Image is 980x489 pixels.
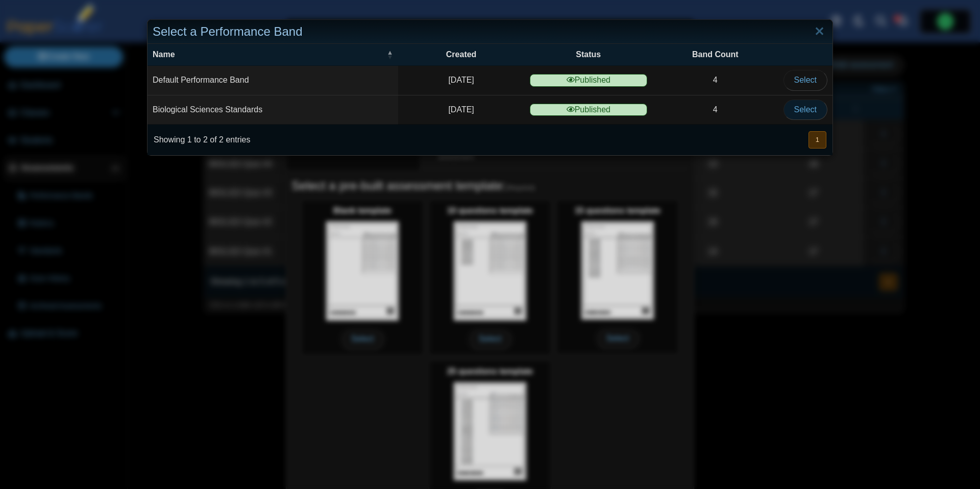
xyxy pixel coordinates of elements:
[153,49,385,60] span: Name
[783,70,827,90] button: Select
[148,125,250,155] div: Showing 1 to 2 of 2 entries
[148,20,832,44] div: Select a Performance Band
[657,49,773,60] span: Band Count
[530,49,647,60] span: Status
[448,105,474,114] time: May 3, 2025 at 11:12 AM
[652,95,778,125] td: 4
[148,66,398,95] td: Default Performance Band
[808,131,826,148] button: 1
[148,95,398,125] td: Biological Sciences Standards
[448,76,474,84] time: Oct 12, 2023 at 10:04 PM
[403,49,520,60] span: Created
[530,104,647,116] span: Published
[530,74,647,86] span: Published
[807,131,826,148] nav: pagination
[794,76,817,84] span: Select
[794,105,817,114] span: Select
[812,23,827,40] a: Close
[652,66,778,95] td: 4
[783,100,827,120] button: Select
[387,50,393,60] span: Name : Activate to invert sorting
